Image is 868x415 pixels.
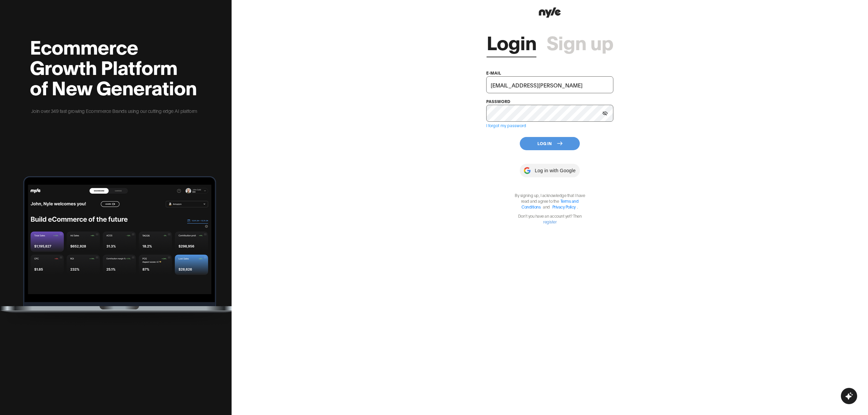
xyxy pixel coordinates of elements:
button: Log in with Google [520,164,579,177]
label: password [486,99,510,104]
p: By signing up, I acknowledge that I have read and agree to the . [511,192,589,210]
a: register [543,219,556,224]
a: Login [487,32,536,52]
p: Join over 349 fast growing Ecommerce Brands using our cutting edge AI platform [30,107,198,115]
a: I forgot my password [486,123,526,128]
a: Sign up [547,32,613,52]
a: Privacy Policy [552,204,576,209]
a: Terms and Conditions [521,198,578,209]
span: and [541,204,552,209]
h2: Ecommerce Growth Platform of New Generation [30,36,198,97]
label: e-mail [486,70,501,75]
button: Log In [520,137,580,150]
p: Don't you have an account yet? Then [511,213,589,224]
